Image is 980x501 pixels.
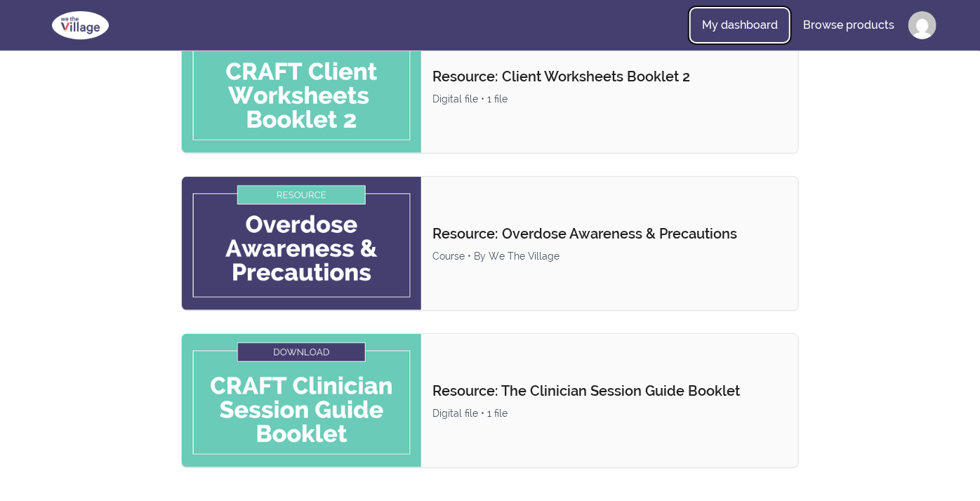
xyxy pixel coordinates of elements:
[432,67,787,86] p: Resource: Client Worksheets Booklet 2
[181,19,799,154] a: Product image for Resource: Client Worksheets Booklet 2Resource: Client Worksheets Booklet 2Digit...
[181,333,799,468] a: Product image for Resource: The Clinician Session Guide BookletResource: The Clinician Session Gu...
[182,334,421,467] img: Product image for Resource: The Clinician Session Guide Booklet
[182,177,421,310] img: Product image for Resource: Overdose Awareness & Precautions
[691,8,789,42] a: My dashboard
[908,11,936,39] img: Profile image for Kathie Noel
[432,92,787,106] div: Digital file • 1 file
[691,8,936,42] nav: Main
[44,8,117,42] img: We The Village logo
[792,8,906,42] a: Browse products
[182,20,421,153] img: Product image for Resource: Client Worksheets Booklet 2
[181,176,799,311] a: Product image for Resource: Overdose Awareness & PrecautionsResource: Overdose Awareness & Precau...
[432,224,787,243] p: Resource: Overdose Awareness & Precautions
[432,249,787,263] div: Course • By We The Village
[432,381,787,401] p: Resource: The Clinician Session Guide Booklet
[432,406,787,420] div: Digital file • 1 file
